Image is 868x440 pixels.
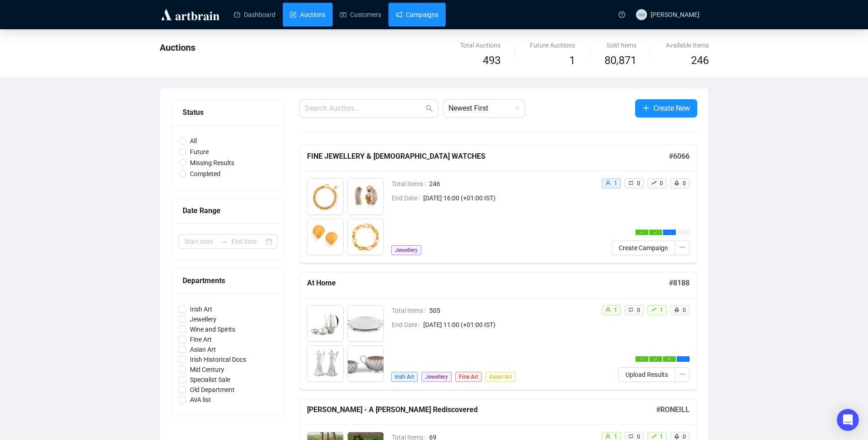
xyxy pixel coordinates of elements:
span: AVA list [186,395,215,405]
span: rocket [674,434,679,439]
span: 0 [683,434,686,440]
h5: # RONEILL [656,404,690,415]
h5: FINE JEWELLERY & [DEMOGRAPHIC_DATA] WATCHES [307,151,669,162]
div: Available Items [666,40,709,50]
span: Irish Historical Docs [186,354,250,365]
span: 0 [637,434,640,440]
span: check [654,357,658,361]
span: check [640,231,644,234]
img: 4_1.jpg [348,346,383,381]
span: Fine Art [455,372,482,382]
img: 3_1.jpg [307,346,343,381]
span: user [605,180,611,186]
span: 80,871 [604,52,636,70]
span: Irish Art [391,372,418,382]
span: rise [651,434,657,439]
span: Upload Results [625,370,668,380]
h5: At Home [307,278,669,289]
span: retweet [628,434,634,439]
span: End Date [392,320,423,330]
h5: # 8188 [669,278,690,289]
span: 0 [637,307,640,313]
span: Specialist Sale [186,375,234,385]
img: 3_1.jpg [307,219,343,255]
h5: # 6066 [669,151,690,162]
span: Asian Art [485,372,516,382]
span: [PERSON_NAME] [651,11,700,18]
button: Create Campaign [611,241,675,255]
span: user [605,307,611,312]
span: 1 [614,307,617,313]
span: retweet [628,307,634,312]
button: Upload Results [618,367,675,382]
span: 0 [637,180,640,187]
a: At Home#8188Total Items505End Date[DATE] 11:00 (+01:00 IST)Irish ArtJewelleryFine ArtAsian Artuse... [299,272,697,390]
span: Newest First [448,100,520,117]
span: Auctions [160,42,195,53]
div: Date Range [183,205,274,216]
h5: [PERSON_NAME] - A [PERSON_NAME] Rediscovered [307,404,656,415]
span: Fine Art [186,334,216,344]
span: rocket [674,180,679,186]
span: Create New [653,102,690,114]
div: Total Auctions [460,40,501,50]
span: 246 [691,54,709,67]
img: 1_1.jpg [307,306,343,341]
span: to [221,238,228,245]
span: 246 [429,179,594,189]
span: ellipsis [681,357,685,361]
span: check [640,357,644,361]
span: 1 [660,434,663,440]
span: plus [642,104,650,112]
span: Total Items [392,179,429,189]
span: retweet [628,180,634,186]
span: 1 [614,434,617,440]
span: [DATE] 11:00 (+01:00 IST) [423,320,594,330]
span: question-circle [619,11,625,18]
a: FINE JEWELLERY & [DEMOGRAPHIC_DATA] WATCHES#6066Total Items246End Date[DATE] 16:00 (+01:00 IST)Je... [299,145,697,263]
span: ellipsis [668,231,671,234]
span: [DATE] 16:00 (+01:00 IST) [423,193,594,203]
span: check [668,357,671,361]
span: ellipsis [679,371,685,377]
a: Campaigns [396,3,438,27]
input: Search Auction... [305,103,424,114]
span: check [654,231,658,234]
span: rise [651,307,657,312]
img: 2_1.jpg [348,306,383,341]
span: Completed [186,169,224,179]
span: search [426,105,433,112]
img: logo [160,7,221,22]
input: Start date [184,236,217,247]
span: 505 [429,306,594,316]
span: Create Campaign [619,243,668,253]
span: Future [186,147,212,157]
div: Status [183,107,274,118]
div: Future Auctions [530,40,575,50]
span: ellipsis [679,244,685,251]
span: 0 [660,180,663,187]
span: swap-right [221,238,228,245]
span: rocket [674,307,679,312]
div: Open Intercom Messenger [837,409,859,431]
span: 0 [683,307,686,313]
a: Auctions [290,3,325,27]
span: Old Department [186,385,238,395]
span: Asian Art [186,344,220,354]
span: rise [651,180,657,186]
span: 1 [614,180,617,187]
img: 2_1.jpg [348,179,383,215]
span: End Date [392,193,423,203]
span: user [605,434,611,439]
span: Total Items [392,306,429,316]
span: 493 [483,54,501,67]
span: Wine and Spirits [186,324,239,334]
a: Dashboard [234,3,275,27]
div: Departments [183,275,274,286]
span: Jewellery [421,372,452,382]
span: 1 [660,307,663,313]
span: AM [638,11,645,18]
span: Jewellery [391,245,421,255]
img: 1_1.jpg [307,179,343,215]
span: All [186,136,200,146]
